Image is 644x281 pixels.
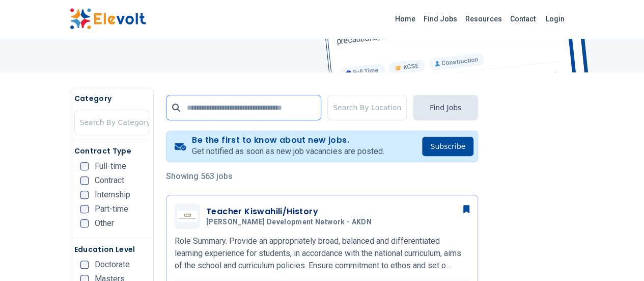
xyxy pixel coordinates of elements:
h5: Contract Type [74,146,149,156]
input: Full-time [80,162,89,170]
input: Contract [80,176,89,185]
a: Resources [461,11,506,27]
button: Find Jobs [413,95,478,120]
a: Contact [506,11,540,27]
p: Get notified as soon as new job vacancies are posted. [192,145,384,158]
button: Subscribe [422,137,473,156]
input: Other [80,219,89,227]
h3: Teacher Kiswahili/History [206,206,376,218]
a: Login [540,9,571,29]
h5: Category [74,93,149,104]
span: Internship [95,191,130,199]
h5: Education Level [74,244,149,254]
h4: Be the first to know about new jobs. [192,135,384,145]
span: Other [95,219,114,227]
span: Full-time [95,162,126,170]
iframe: Chat Widget [593,232,644,281]
span: Part-time [95,205,128,213]
input: Internship [80,191,89,199]
span: Contract [95,176,124,185]
input: Doctorate [80,261,89,269]
p: Showing 563 jobs [166,170,478,183]
span: Doctorate [95,261,130,269]
img: Aga Khan Development Network - AKDN [177,211,198,222]
p: Role Summary. Provide an appropriately broad, balanced and differentiated learning experience for... [175,235,469,272]
span: [PERSON_NAME] Development Network - AKDN [206,218,372,227]
input: Part-time [80,205,89,213]
img: Elevolt [70,8,146,30]
a: Find Jobs [419,11,461,27]
a: Home [391,11,419,27]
